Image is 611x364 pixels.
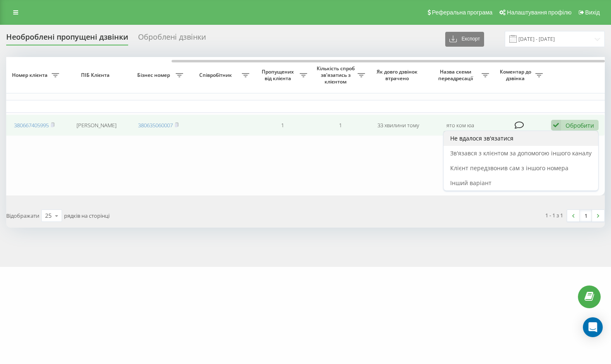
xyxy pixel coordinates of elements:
[258,69,300,81] span: Пропущених від клієнта
[138,121,173,129] a: 380635060007
[585,9,600,16] span: Вихід
[134,72,176,79] span: Бізнес номер
[253,114,311,136] td: 1
[450,149,592,157] span: Зв'язався з клієнтом за допомогою іншого каналу
[583,317,603,337] div: Open Intercom Messenger
[45,212,52,220] div: 25
[580,210,592,221] a: 1
[376,69,420,81] span: Як довго дзвінок втрачено
[431,69,482,81] span: Назва схеми переадресації
[566,121,594,129] div: Обробити
[63,114,129,136] td: [PERSON_NAME]
[450,179,492,187] span: Інший варіант
[14,121,49,129] a: 380667405995
[507,9,571,16] span: Налаштування профілю
[138,33,206,45] div: Оброблені дзвінки
[6,33,128,45] div: Необроблені пропущені дзвінки
[6,212,39,219] span: Відображати
[191,72,242,79] span: Співробітник
[10,72,52,79] span: Номер клієнта
[450,164,568,172] span: Клієнт передзвонив сам з іншого номера
[497,69,535,81] span: Коментар до дзвінка
[315,65,358,85] span: Кількість спроб зв'язатись з клієнтом
[545,211,563,219] div: 1 - 1 з 1
[427,114,493,136] td: ято ком юа
[64,212,110,219] span: рядків на сторінці
[432,9,493,16] span: Реферальна програма
[450,134,513,142] span: Не вдалося зв'язатися
[445,32,484,47] button: Експорт
[311,114,369,136] td: 1
[369,114,427,136] td: 33 хвилини тому
[70,72,122,79] span: ПІБ Клієнта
